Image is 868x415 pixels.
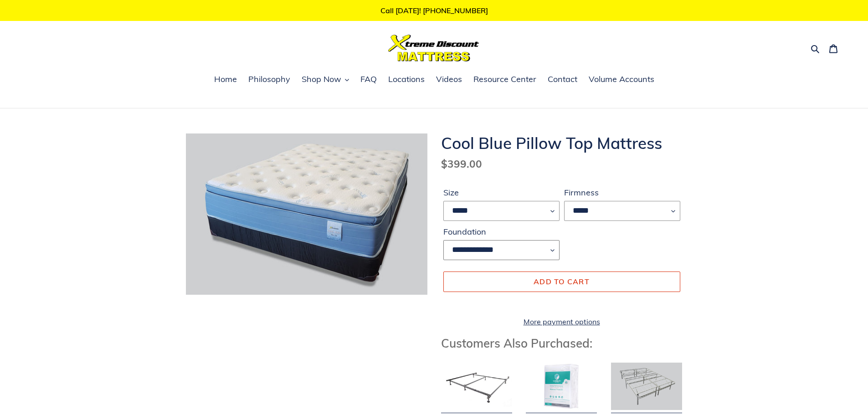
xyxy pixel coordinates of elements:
label: Foundation [443,225,560,238]
a: Volume Accounts [584,73,659,87]
span: Home [214,74,237,85]
span: Shop Now [302,74,341,85]
h3: Customers Also Purchased: [441,336,683,350]
span: Add to cart [534,277,590,286]
h1: Cool Blue Pillow Top Mattress [441,133,683,153]
button: Add to cart [443,272,680,292]
span: Locations [388,74,425,85]
a: Philosophy [244,73,295,87]
a: Videos [431,73,467,87]
span: $399.00 [441,157,482,170]
label: Firmness [564,186,680,199]
img: Adjustable Base [611,363,682,410]
a: FAQ [356,73,381,87]
img: Bed Frame [441,363,512,410]
span: Videos [436,74,462,85]
a: Contact [543,73,582,87]
span: Volume Accounts [589,74,654,85]
img: Xtreme Discount Mattress [388,35,479,61]
label: Size [443,186,560,199]
img: Mattress Protector [526,363,597,410]
a: Home [210,73,241,87]
a: Locations [384,73,429,87]
span: Philosophy [248,74,290,85]
span: FAQ [360,74,377,85]
span: Contact [548,74,577,85]
span: Resource Center [473,74,536,85]
a: Resource Center [469,73,541,87]
a: More payment options [443,316,680,327]
button: Shop Now [297,73,354,87]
